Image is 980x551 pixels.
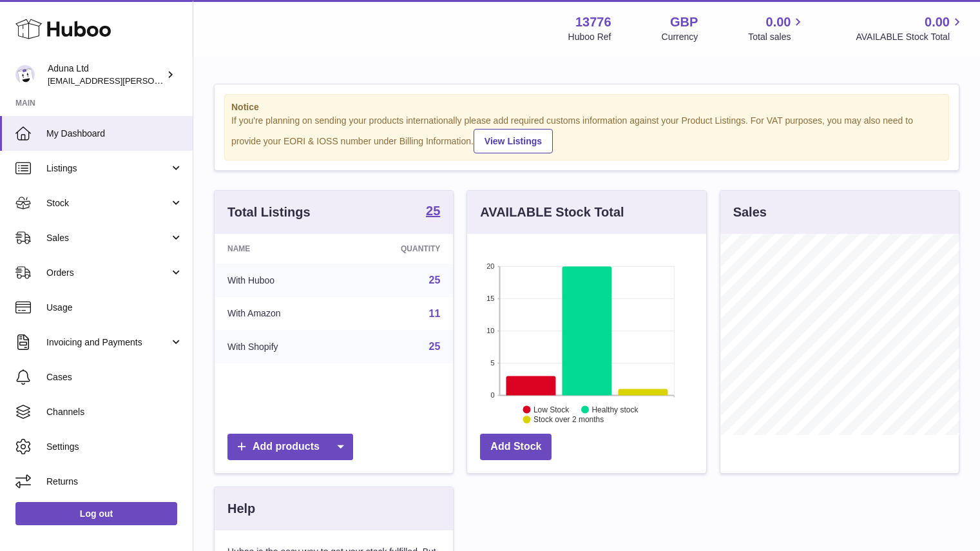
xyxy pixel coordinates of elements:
[856,31,965,43] span: AVAILABLE Stock Total
[662,31,698,43] div: Currency
[487,327,495,334] text: 10
[533,415,604,424] text: Stock over 2 months
[491,391,495,399] text: 0
[215,264,345,297] td: With Huboo
[48,63,164,87] div: Aduna Ltd
[215,297,345,331] td: With Amazon
[480,434,552,460] a: Add Stock
[345,234,454,264] th: Quantity
[46,371,183,383] span: Cases
[46,267,169,279] span: Orders
[480,204,624,221] h3: AVAILABLE Stock Total
[227,500,255,517] h3: Help
[426,204,440,217] strong: 25
[487,295,495,302] text: 15
[46,302,183,314] span: Usage
[46,441,183,453] span: Settings
[575,14,611,31] strong: 13776
[15,502,177,525] a: Log out
[231,115,942,153] div: If you're planning on sending your products internationally please add required customs informati...
[429,275,441,285] a: 25
[429,341,441,352] a: 25
[46,128,183,140] span: My Dashboard
[215,330,345,363] td: With Shopify
[429,308,441,319] a: 11
[231,101,942,113] strong: Notice
[856,14,965,43] a: 0.00 AVAILABLE Stock Total
[766,14,791,31] span: 0.00
[491,359,495,367] text: 5
[925,14,950,31] span: 0.00
[46,476,183,488] span: Returns
[670,14,698,31] strong: GBP
[46,232,169,244] span: Sales
[15,65,35,84] img: deborahe.kamara@aduna.com
[46,162,169,175] span: Listings
[48,75,327,86] span: [EMAIL_ADDRESS][PERSON_NAME][PERSON_NAME][DOMAIN_NAME]
[748,31,805,43] span: Total sales
[46,336,169,349] span: Invoicing and Payments
[227,434,353,460] a: Add products
[426,204,440,220] a: 25
[748,14,805,43] a: 0.00 Total sales
[733,204,767,221] h3: Sales
[46,406,183,418] span: Channels
[215,234,345,264] th: Name
[533,405,570,414] text: Low Stock
[227,204,311,221] h3: Total Listings
[46,197,169,209] span: Stock
[487,262,495,270] text: 20
[474,129,553,153] a: View Listings
[568,31,611,43] div: Huboo Ref
[592,405,639,414] text: Healthy stock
